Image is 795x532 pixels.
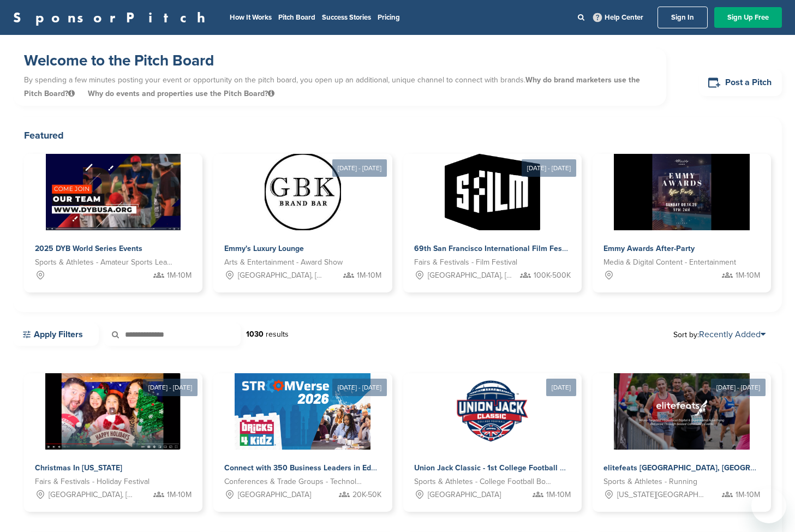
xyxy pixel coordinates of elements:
[24,51,655,70] h1: Welcome to the Pitch Board
[711,379,766,396] div: [DATE] - [DATE]
[224,244,304,253] span: Emmy's Luxury Lounge
[13,10,212,25] a: SponsorPitch
[593,154,771,292] a: Sponsorpitch & Emmy Awards After-Party Media & Digital Content - Entertainment 1M-10M
[24,70,655,103] p: By spending a few minutes posting your event or opportunity on the pitch board, you open up an ad...
[278,13,315,22] a: Pitch Board
[522,159,576,177] div: [DATE] - [DATE]
[614,373,750,450] img: Sponsorpitch &
[714,7,782,28] a: Sign Up Free
[428,489,501,501] span: [GEOGRAPHIC_DATA]
[35,463,122,473] span: Christmas In [US_STATE]
[591,11,645,24] a: Help Center
[445,154,540,230] img: Sponsorpitch &
[603,244,695,253] span: Emmy Awards After-Party
[167,270,192,282] span: 1M-10M
[699,69,782,96] a: Post a Pitch
[603,476,697,488] span: Sports & Athletes - Running
[224,476,364,488] span: Conferences & Trade Groups - Technology
[35,476,150,488] span: Fairs & Festivals - Holiday Festival
[45,373,182,450] img: Sponsorpitch &
[143,379,198,396] div: [DATE] - [DATE]
[751,488,786,523] iframe: Button to launch messaging window
[49,489,137,501] span: [GEOGRAPHIC_DATA], [GEOGRAPHIC_DATA]
[35,256,175,268] span: Sports & Athletes - Amateur Sports Leagues
[454,373,530,450] img: Sponsorpitch &
[414,244,577,253] span: 69th San Francisco International Film Festival
[35,244,142,253] span: 2025 DYB World Series Events
[235,373,370,450] img: Sponsorpitch &
[238,489,311,501] span: [GEOGRAPHIC_DATA]
[332,379,387,396] div: [DATE] - [DATE]
[213,136,392,292] a: [DATE] - [DATE] Sponsorpitch & Emmy's Luxury Lounge Arts & Entertainment - Award Show [GEOGRAPHIC...
[546,379,576,396] div: [DATE]
[24,154,202,292] a: Sponsorpitch & 2025 DYB World Series Events Sports & Athletes - Amateur Sports Leagues 1M-10M
[617,489,706,501] span: [US_STATE][GEOGRAPHIC_DATA], [GEOGRAPHIC_DATA]
[224,463,469,473] span: Connect with 350 Business Leaders in Education | StroomVerse 2026
[13,323,99,346] a: Apply Filters
[403,356,582,512] a: [DATE] Sponsorpitch & Union Jack Classic - 1st College Football Game at [GEOGRAPHIC_DATA] Sports ...
[24,128,771,143] h2: Featured
[246,330,264,339] strong: 1030
[24,356,202,512] a: [DATE] - [DATE] Sponsorpitch & Christmas In [US_STATE] Fairs & Festivals - Holiday Festival [GEOG...
[546,489,571,501] span: 1M-10M
[352,489,381,501] span: 20K-50K
[736,489,760,501] span: 1M-10M
[230,13,272,22] a: How It Works
[378,13,400,22] a: Pricing
[403,136,582,292] a: [DATE] - [DATE] Sponsorpitch & 69th San Francisco International Film Festival Fairs & Festivals -...
[266,330,289,339] span: results
[414,463,670,473] span: Union Jack Classic - 1st College Football Game at [GEOGRAPHIC_DATA]
[657,7,708,28] a: Sign In
[614,154,750,230] img: Sponsorpitch &
[603,256,736,268] span: Media & Digital Content - Entertainment
[736,270,760,282] span: 1M-10M
[88,89,274,98] span: Why do events and properties use the Pitch Board?
[167,489,192,501] span: 1M-10M
[414,256,517,268] span: Fairs & Festivals - Film Festival
[593,356,771,512] a: [DATE] - [DATE] Sponsorpitch & elitefeats [GEOGRAPHIC_DATA], [GEOGRAPHIC_DATA] and Northeast Even...
[332,159,387,177] div: [DATE] - [DATE]
[213,356,392,512] a: [DATE] - [DATE] Sponsorpitch & Connect with 350 Business Leaders in Education | StroomVerse 2026 ...
[265,154,341,230] img: Sponsorpitch &
[428,270,516,282] span: [GEOGRAPHIC_DATA], [GEOGRAPHIC_DATA]
[699,329,766,340] a: Recently Added
[357,270,381,282] span: 1M-10M
[673,330,766,339] span: Sort by:
[534,270,571,282] span: 100K-500K
[224,256,343,268] span: Arts & Entertainment - Award Show
[46,154,181,230] img: Sponsorpitch &
[322,13,371,22] a: Success Stories
[238,270,326,282] span: [GEOGRAPHIC_DATA], [GEOGRAPHIC_DATA]
[414,476,554,488] span: Sports & Athletes - College Football Bowl Games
